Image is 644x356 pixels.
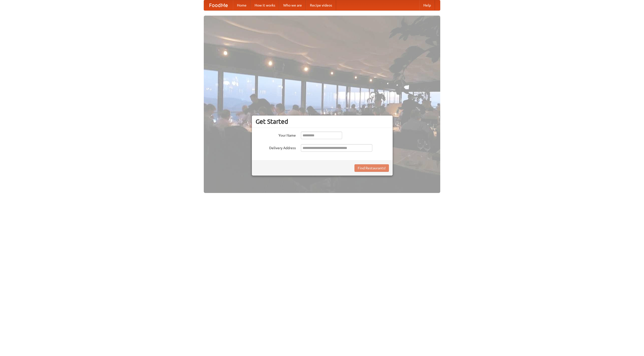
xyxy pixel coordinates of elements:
a: Who we are [279,0,306,10]
label: Your Name [256,132,296,138]
a: FoodMe [204,0,233,10]
button: Find Restaurants! [354,164,389,172]
h3: Get Started [256,118,389,125]
a: Home [233,0,251,10]
a: How it works [251,0,279,10]
a: Help [419,0,435,10]
label: Delivery Address [256,144,296,150]
a: Recipe videos [306,0,336,10]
